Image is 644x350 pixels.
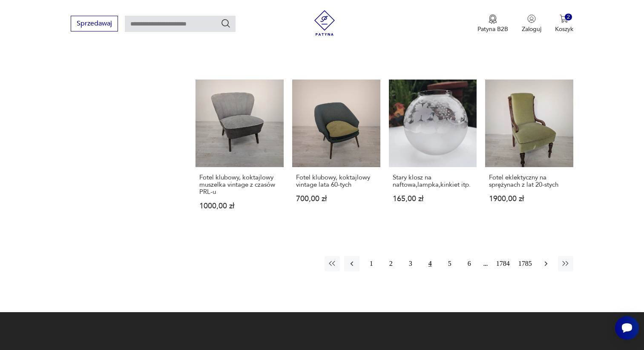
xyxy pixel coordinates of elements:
[199,42,280,49] p: 1340,00 zł
[71,16,118,31] button: Sprzedawaj
[442,256,457,271] button: 5
[462,256,477,271] button: 6
[71,21,118,27] a: Sprzedawaj
[393,174,473,188] h3: Stary klosz na naftowa,lampka,kinkiet itp.
[195,80,284,227] a: Fotel klubowy, koktajlowy muszelka vintage z czasów PRL-uFotel klubowy, koktajlowy muszelka vinta...
[199,202,280,210] p: 1000,00 zł
[393,195,473,202] p: 165,00 zł
[527,14,536,23] img: Ikonka użytkownika
[312,10,337,36] img: Patyna - sklep z meblami i dekoracjami vintage
[516,256,534,271] button: 1785
[522,25,541,33] p: Zaloguj
[489,195,569,202] p: 1900,00 zł
[477,25,508,33] p: Patyna B2B
[555,25,573,33] p: Koszyk
[364,256,379,271] button: 1
[389,80,477,227] a: Stary klosz na naftowa,lampka,kinkiet itp.Stary klosz na naftowa,lampka,kinkiet itp.165,00 zł
[423,256,438,271] button: 4
[393,42,473,49] p: 700,00 zł
[489,14,497,24] img: Ikona medalu
[560,14,568,23] img: Ikona koszyka
[292,80,380,227] a: Fotel klubowy, koktajlowy vintage lata 60-tychFotel klubowy, koktajlowy vintage lata 60-tych700,0...
[403,256,418,271] button: 3
[221,18,231,28] button: Szukaj
[615,316,639,340] iframe: Smartsupp widget button
[494,256,512,271] button: 1784
[199,174,280,196] h3: Fotel klubowy, koktajlowy muszelka vintage z czasów PRL-u
[296,174,377,188] h3: Fotel klubowy, koktajlowy vintage lata 60-tych
[477,14,508,33] a: Ikona medaluPatyna B2B
[565,14,572,21] div: 2
[477,14,508,33] button: Patyna B2B
[383,256,399,271] button: 2
[485,80,573,227] a: Fotel eklektyczny na sprężynach z lat 20-stychFotel eklektyczny na sprężynach z lat 20-stych1900,...
[296,195,377,202] p: 700,00 zł
[489,174,569,188] h3: Fotel eklektyczny na sprężynach z lat 20-stych
[522,14,541,33] button: Zaloguj
[555,14,573,33] button: 2Koszyk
